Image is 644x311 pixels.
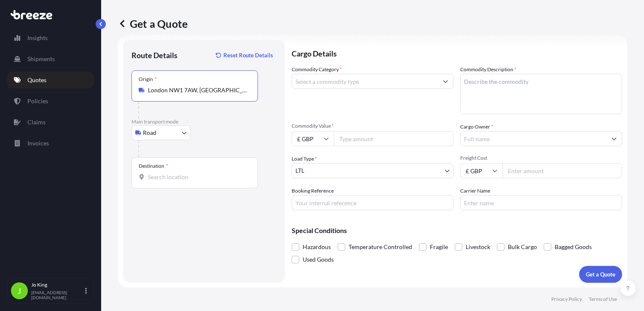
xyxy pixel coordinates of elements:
span: Hazardous [303,241,331,253]
input: Enter name [460,195,622,210]
p: Main transport mode [131,118,276,125]
input: Origin [148,86,247,94]
span: Bulk Cargo [508,241,537,253]
span: Freight Cost [460,155,622,161]
span: LTL [295,166,304,175]
p: Invoices [27,139,49,147]
span: Load Type [292,155,317,163]
a: Policies [7,93,94,110]
a: Terms of Use [589,296,617,303]
p: Reset Route Details [223,51,273,59]
div: Destination [139,163,168,169]
a: Shipments [7,51,94,67]
a: Insights [7,29,94,46]
button: LTL [292,163,453,178]
span: Commodity Value [292,123,453,129]
label: Cargo Owner [460,123,493,131]
p: [EMAIL_ADDRESS][DOMAIN_NAME] [31,290,83,300]
button: Show suggestions [438,74,453,89]
span: Livestock [466,241,490,253]
p: Jo King [31,282,83,288]
span: Temperature Controlled [349,241,412,253]
span: J [18,287,21,295]
a: Claims [7,114,94,131]
input: Type amount [334,131,453,146]
input: Enter amount [502,163,622,178]
p: Policies [27,97,48,105]
button: Get a Quote [579,266,622,283]
div: Origin [139,76,157,83]
label: Carrier Name [460,187,490,195]
a: Invoices [7,135,94,152]
button: Show suggestions [606,131,622,146]
span: Fragile [430,241,448,253]
input: Destination [148,173,247,181]
a: Privacy Policy [551,296,582,303]
span: Bagged Goods [555,241,592,253]
p: Claims [27,118,46,126]
a: Quotes [7,72,94,88]
p: Cargo Details [292,40,622,65]
p: Get a Quote [586,270,615,279]
input: Full name [461,131,606,146]
span: Road [143,129,156,137]
input: Select a commodity type [292,74,438,89]
label: Commodity Category [292,65,342,74]
p: Quotes [27,76,46,84]
button: Reset Route Details [212,48,276,62]
p: Insights [27,34,48,42]
span: Used Goods [303,253,334,266]
p: Get a Quote [118,17,188,30]
label: Booking Reference [292,187,334,195]
button: Select transport [131,125,191,140]
p: Route Details [131,50,177,60]
input: Your internal reference [292,195,453,210]
p: Shipments [27,55,55,63]
label: Commodity Description [460,65,516,74]
p: Special Conditions [292,227,622,234]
